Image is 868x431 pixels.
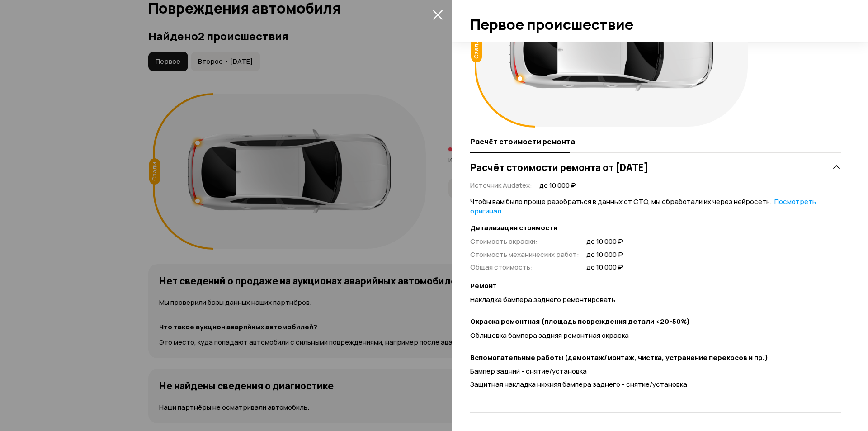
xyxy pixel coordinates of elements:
span: Чтобы вам было проще разобраться в данных от СТО, мы обработали их через нейросеть. [470,197,816,216]
span: Источник Audatex : [470,180,532,190]
span: до 10 000 ₽ [586,263,623,272]
span: Общая стоимость : [470,262,533,272]
span: до 10 000 ₽ [539,181,576,190]
span: Расчёт стоимости ремонта [470,137,575,146]
button: закрыть [430,7,445,22]
span: Стоимость окраски : [470,237,538,246]
strong: Детализация стоимости [470,223,841,233]
span: Облицовка бампера задняя ремонтная окраска [470,331,629,340]
strong: Вспомогательные работы (демонтаж/монтаж, чистка, устранение перекосов и пр.) [470,353,841,363]
strong: Ремонт [470,281,841,291]
div: Сзади [471,36,482,62]
h3: Расчёт стоимости ремонта от [DATE] [470,161,648,173]
span: Накладка бампера заднего ремонтировать [470,295,615,304]
strong: Окраска ремонтная (площадь повреждения детали <20-50%) [470,317,841,327]
span: до 10 000 ₽ [586,250,623,260]
span: Стоимость механических работ : [470,250,579,259]
span: Бампер задний - снятие/установка [470,366,587,376]
span: до 10 000 ₽ [586,237,623,246]
span: Защитная накладка нижняя бампера заднего - снятие/установка [470,379,687,389]
a: Посмотреть оригинал [470,197,816,216]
